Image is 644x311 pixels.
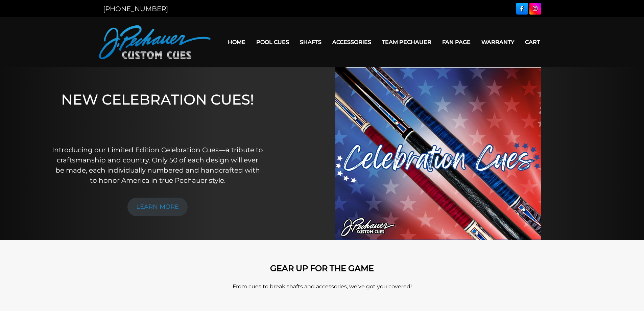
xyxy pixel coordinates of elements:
p: Introducing our Limited Edition Celebration Cues—a tribute to craftsmanship and country. Only 50 ... [52,145,264,185]
a: Home [222,34,251,51]
a: LEARN MORE [127,198,188,216]
a: Accessories [327,34,377,51]
h1: NEW CELEBRATION CUES! [52,91,264,135]
a: Warranty [476,34,520,51]
a: Cart [520,34,545,51]
a: Fan Page [437,34,476,51]
a: Pool Cues [251,34,294,51]
img: Pechauer Custom Cues [99,25,211,59]
a: Shafts [294,34,327,51]
a: [PHONE_NUMBER] [103,5,168,13]
a: Team Pechauer [377,34,437,51]
p: From cues to break shafts and accessories, we’ve got you covered! [129,283,515,291]
strong: GEAR UP FOR THE GAME [270,263,374,273]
